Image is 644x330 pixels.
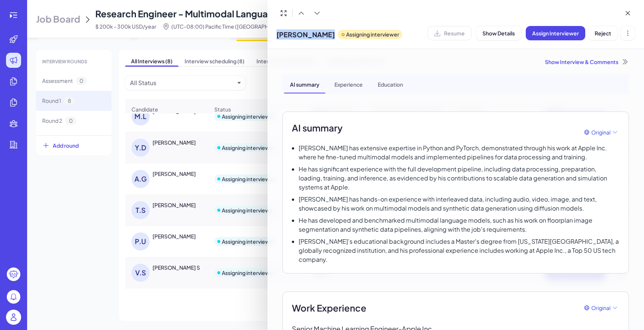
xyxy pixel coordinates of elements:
[299,165,620,192] p: He has significant experience with the full development pipeline, including data processing, prep...
[299,216,620,234] p: He has developed and benchmarked multimodal language models, such as his work on floorplan image ...
[526,26,585,40] button: Assign Interviewer
[284,75,325,93] div: AI summary
[372,75,409,93] div: Education
[482,30,515,37] span: Show Details
[476,26,521,40] button: Show Details
[292,121,343,134] h2: AI summary
[282,58,629,66] div: Show Interview & Comments
[292,301,366,315] span: Work Experience
[276,29,335,40] span: [PERSON_NAME]
[328,75,369,93] div: Experience
[532,30,579,37] span: Assign Interviewer
[299,195,620,213] p: [PERSON_NAME] has hands-on experience with interleaved data, including audio, video, image, and t...
[346,31,399,38] p: Assigning interviewer
[591,128,610,136] span: Original
[299,237,620,264] p: [PERSON_NAME]'s educational background includes a Master's degree from [US_STATE][GEOGRAPHIC_DATA...
[588,26,618,40] button: Reject
[595,30,611,37] span: Reject
[299,144,620,162] p: [PERSON_NAME] has extensive expertise in Python and PyTorch, demonstrated through his work at App...
[591,304,610,312] span: Original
